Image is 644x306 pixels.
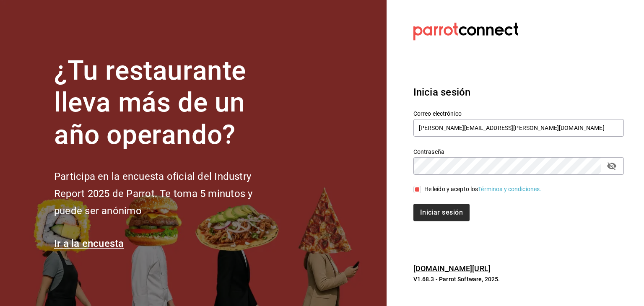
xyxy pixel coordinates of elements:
input: Ingresa tu correo electrónico [413,119,624,137]
button: Iniciar sesión [413,204,470,221]
div: He leído y acepto los [424,185,542,194]
h1: ¿Tu restaurante lleva más de un año operando? [54,55,280,151]
a: Ir a la encuesta [54,238,124,249]
p: V1.68.3 - Parrot Software, 2025. [413,275,624,283]
label: Correo electrónico [413,110,624,116]
h3: Inicia sesión [413,85,624,100]
a: Términos y condiciones. [478,186,541,192]
button: passwordField [605,159,619,173]
label: Contraseña [413,148,624,154]
a: [DOMAIN_NAME][URL] [413,264,491,273]
h2: Participa en la encuesta oficial del Industry Report 2025 de Parrot. Te toma 5 minutos y puede se... [54,168,280,219]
